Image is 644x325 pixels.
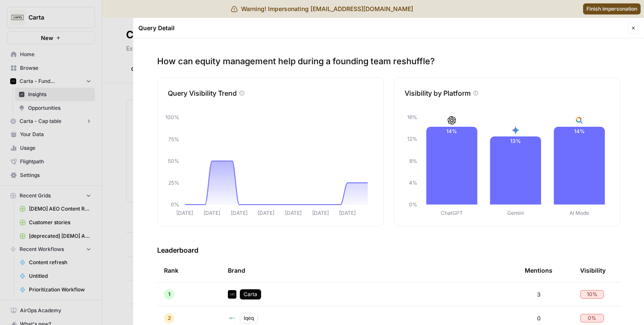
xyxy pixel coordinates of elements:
tspan: 0% [408,201,417,208]
tspan: AI Mode [569,210,589,216]
p: How can equity management help during a founding team reshuffle? [157,55,620,67]
tspan: [DATE] [231,210,247,216]
tspan: 4% [408,180,417,186]
tspan: 8% [409,158,417,164]
tspan: Gemini [507,210,524,216]
div: Rank [164,259,178,282]
tspan: ChatGPT [440,210,463,216]
span: 1 [168,291,170,298]
tspan: 75% [168,136,179,143]
tspan: [DATE] [339,210,356,216]
div: Visibility [580,259,606,282]
p: Query Visibility Trend [168,88,237,98]
tspan: [DATE] [204,210,220,216]
tspan: 12% [407,136,417,143]
text: 14% [574,128,585,134]
tspan: 100% [165,114,179,120]
tspan: [DATE] [176,210,193,216]
text: 13% [510,138,521,144]
div: Brand [228,259,511,282]
div: Query Detail [138,24,625,32]
tspan: [DATE] [258,210,274,216]
h3: Leaderboard [157,245,620,255]
tspan: 16% [407,114,417,120]
img: asr0d8sfv8makh89wnzp79oca5ai [228,314,236,322]
div: Carta [240,289,261,299]
span: 2 [168,314,171,322]
tspan: 0% [171,201,179,208]
span: 0 [537,314,540,322]
tspan: 25% [168,180,179,186]
p: Visibility by Platform [405,88,471,98]
div: Mentions [525,259,552,282]
img: c35yeiwf0qjehltklbh57st2xhbo [228,290,236,299]
tspan: 50% [168,158,179,164]
span: 0 % [588,314,596,322]
tspan: [DATE] [312,210,329,216]
div: Iqeq [240,313,258,323]
span: 10 % [587,291,598,298]
span: 3 [537,290,540,299]
text: 14% [446,128,457,134]
tspan: [DATE] [285,210,302,216]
